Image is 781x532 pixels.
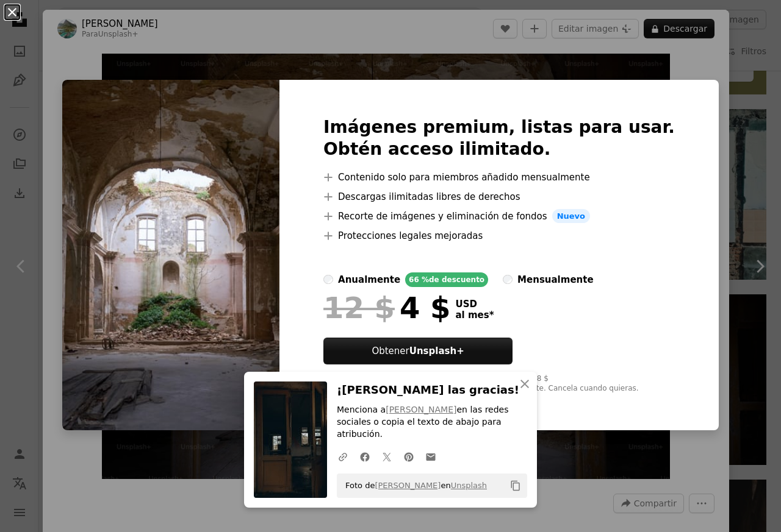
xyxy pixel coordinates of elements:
a: [PERSON_NAME] [375,481,441,490]
div: 4 $ [323,292,450,324]
a: Comparte en Facebook [354,444,376,469]
li: Protecciones legales mejoradas [323,229,675,243]
span: al mes * [455,310,494,321]
button: Copiar al portapapeles [505,475,526,496]
img: premium_photo-1721596572008-4ffca58f87a0 [62,80,279,431]
span: 12 $ [323,292,395,324]
strong: Unsplash+ [409,346,464,356]
a: Comparte en Twitter [376,444,398,469]
li: Contenido solo para miembros añadido mensualmente [323,170,675,185]
h3: ¡[PERSON_NAME] las gracias! [337,381,527,399]
div: anualmente [338,272,400,287]
li: Recorte de imágenes y eliminación de fondos [323,209,675,224]
span: Foto de en [339,476,487,495]
span: Nuevo [552,209,590,224]
div: mensualmente [517,272,593,287]
input: mensualmente [503,275,513,285]
a: Unsplash [451,481,487,490]
div: 66 % de descuento [405,272,488,287]
span: USD [455,299,494,310]
a: Comparte en Pinterest [398,444,420,469]
li: Descargas ilimitadas libres de derechos [323,190,675,204]
input: anualmente66 %de descuento [323,275,333,285]
button: ObtenerUnsplash+ [323,338,513,364]
a: [PERSON_NAME] [386,405,456,414]
a: Comparte por correo electrónico [420,444,442,469]
p: Menciona a en las redes sociales o copia el texto de abajo para atribución. [337,404,527,441]
h2: Imágenes premium, listas para usar. Obtén acceso ilimitado. [323,116,675,160]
